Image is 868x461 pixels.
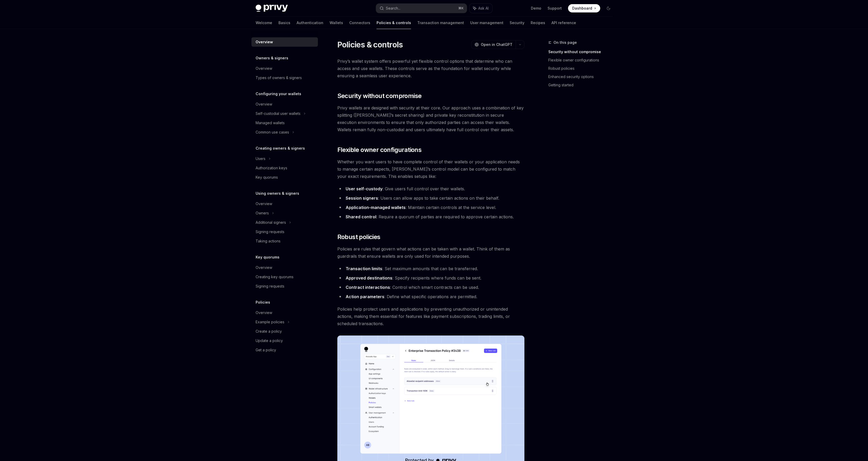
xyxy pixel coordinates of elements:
[531,6,541,11] a: Demo
[330,17,343,29] a: Wallets
[337,146,422,154] span: Flexible owner configurations
[548,6,562,11] a: Support
[548,56,617,64] a: Flexible owner configurations
[256,5,288,12] img: dark logo
[458,6,464,10] span: ⌘ K
[337,58,524,79] span: Privy’s wallet system offers powerful yet flexible control options that determine who can access ...
[251,227,318,236] a: Signing requests
[256,101,272,107] div: Overview
[346,275,392,281] strong: Approved destinations
[548,48,617,56] a: Security without compromise
[377,17,411,29] a: Policies & controls
[531,17,545,29] a: Recipes
[256,347,276,353] div: Get a policy
[604,4,613,12] button: Toggle dark mode
[256,319,284,325] div: Example policies
[256,75,302,81] div: Types of owners & signers
[337,213,524,220] li: : Require a quorum of parties are required to approve certain actions.
[346,195,378,201] strong: Session signers
[337,204,524,211] li: : Maintain certain controls at the service level.
[553,39,577,46] span: On this page
[251,199,318,208] a: Overview
[256,338,283,344] div: Update a policy
[297,17,323,29] a: Authentication
[346,186,382,191] strong: User self-custody
[417,17,464,29] a: Transaction management
[337,158,524,180] span: Whether you want users to have complete control of their wallets or your application needs to man...
[572,6,592,11] span: Dashboard
[251,282,318,291] a: Signing requests
[251,163,318,173] a: Authorization keys
[548,64,617,73] a: Robust policies
[256,283,284,289] div: Signing requests
[256,120,285,126] div: Managed wallets
[337,92,422,100] span: Security without compromise
[256,165,287,171] div: Authorization keys
[471,40,516,49] button: Open in ChatGPT
[386,5,400,11] div: Search...
[551,17,576,29] a: API reference
[256,156,265,162] div: Users
[349,17,370,29] a: Connectors
[346,285,390,290] strong: Contract interactions
[256,201,272,207] div: Overview
[256,274,293,280] div: Creating key quorums
[256,17,272,29] a: Welcome
[251,37,318,47] a: Overview
[346,214,376,219] strong: Shared control
[256,65,272,72] div: Overview
[256,129,289,135] div: Common use cases
[568,4,600,12] a: Dashboard
[337,305,524,327] span: Policies help protect users and applications by preventing unauthorized or unintended actions, ma...
[337,104,524,133] span: Privy wallets are designed with security at their core. Our approach uses a combination of key sp...
[548,73,617,81] a: Enhanced security options
[256,174,278,180] div: Key quorums
[256,229,284,235] div: Signing requests
[337,284,524,291] li: : Control which smart contracts can be used.
[256,219,286,226] div: Additional signers
[337,40,403,49] h1: Policies & controls
[251,263,318,272] a: Overview
[251,173,318,182] a: Key quorums
[251,336,318,345] a: Update a policy
[251,64,318,73] a: Overview
[251,118,318,128] a: Managed wallets
[478,6,489,11] span: Ask AI
[251,236,318,246] a: Taking actions
[256,190,299,197] h5: Using owners & signers
[470,17,503,29] a: User management
[256,145,305,151] h5: Creating owners & signers
[469,4,492,13] button: Ask AI
[256,264,272,271] div: Overview
[256,110,300,117] div: Self-custodial user wallets
[337,194,524,202] li: : Users can allow apps to take certain actions on their behalf.
[256,299,270,305] h5: Policies
[256,254,279,260] h5: Key quorums
[337,185,524,192] li: : Give users full control over their wallets.
[481,42,512,47] span: Open in ChatGPT
[256,238,281,244] div: Taking actions
[251,327,318,336] a: Create a policy
[251,308,318,317] a: Overview
[251,73,318,82] a: Types of owners & signers
[251,272,318,282] a: Creating key quorums
[337,233,380,241] span: Robust policies
[346,294,384,299] strong: Action parameters
[337,265,524,272] li: : Set maximum amounts that can be transferred.
[251,345,318,355] a: Get a policy
[376,4,467,13] button: Search...⌘K
[346,266,382,271] strong: Transaction limits
[256,310,272,316] div: Overview
[337,274,524,282] li: : Specify recipients where funds can be sent.
[251,100,318,109] a: Overview
[510,17,524,29] a: Security
[548,81,617,89] a: Getting started
[256,210,269,216] div: Owners
[346,205,406,210] strong: Application-managed wallets
[337,293,524,300] li: : Define what specific operations are permitted.
[256,91,301,97] h5: Configuring your wallets
[256,55,288,61] h5: Owners & signers
[278,17,290,29] a: Basics
[256,39,273,45] div: Overview
[337,245,524,260] span: Policies are rules that govern what actions can be taken with a wallet. Think of them as guardrai...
